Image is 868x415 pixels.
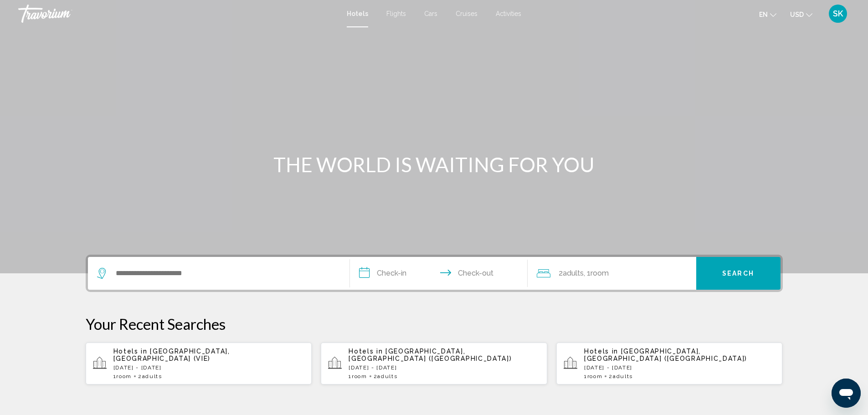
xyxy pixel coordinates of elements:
[584,364,776,371] p: [DATE] - [DATE]
[113,348,230,362] span: [GEOGRAPHIC_DATA], [GEOGRAPHIC_DATA] (VIE)
[790,8,812,21] button: Change currency
[613,373,633,379] span: Adults
[347,10,368,17] a: Hotels
[349,373,367,379] span: 1
[528,257,696,290] button: Travelers: 2 adults, 0 children
[142,373,162,379] span: Adults
[349,364,540,371] p: [DATE] - [DATE]
[424,10,437,17] a: Cars
[349,348,512,362] span: [GEOGRAPHIC_DATA], [GEOGRAPHIC_DATA] ([GEOGRAPHIC_DATA])
[86,315,783,333] p: Your Recent Searches
[832,379,861,408] iframe: Button to launch messaging window
[559,267,584,280] span: 2
[116,373,132,379] span: Room
[88,257,781,290] div: Search widget
[374,373,398,379] span: 2
[584,348,747,362] span: [GEOGRAPHIC_DATA], [GEOGRAPHIC_DATA] ([GEOGRAPHIC_DATA])
[584,267,609,280] span: , 1
[496,10,521,17] a: Activities
[350,257,528,290] button: Check in and out dates
[587,373,603,379] span: Room
[584,348,618,355] span: Hotels in
[556,342,783,385] button: Hotels in [GEOGRAPHIC_DATA], [GEOGRAPHIC_DATA] ([GEOGRAPHIC_DATA])[DATE] - [DATE]1Room2Adults
[563,269,584,277] span: Adults
[138,373,162,379] span: 2
[113,348,148,355] span: Hotels in
[113,364,305,371] p: [DATE] - [DATE]
[759,8,776,21] button: Change language
[722,270,754,277] span: Search
[591,269,609,277] span: Room
[86,342,312,385] button: Hotels in [GEOGRAPHIC_DATA], [GEOGRAPHIC_DATA] (VIE)[DATE] - [DATE]1Room2Adults
[386,10,406,17] a: Flights
[790,11,804,18] span: USD
[377,373,397,379] span: Adults
[321,342,547,385] button: Hotels in [GEOGRAPHIC_DATA], [GEOGRAPHIC_DATA] ([GEOGRAPHIC_DATA])[DATE] - [DATE]1Room2Adults
[584,373,602,379] span: 1
[263,153,605,176] h1: THE WORLD IS WAITING FOR YOU
[456,10,478,17] a: Cruises
[759,11,768,18] span: en
[826,4,850,23] button: User Menu
[113,373,132,379] span: 1
[833,9,843,18] span: SK
[349,348,383,355] span: Hotels in
[18,5,338,23] a: Travorium
[696,257,781,290] button: Search
[352,373,367,379] span: Room
[609,373,633,379] span: 2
